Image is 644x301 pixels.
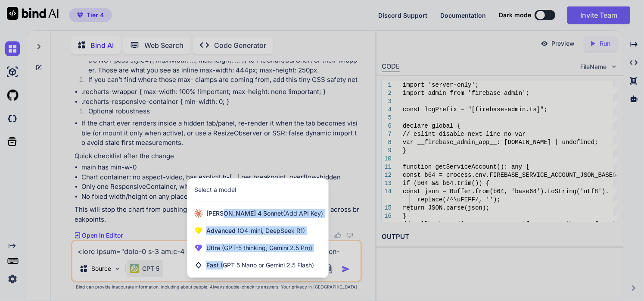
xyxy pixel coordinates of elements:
[283,210,323,217] span: (Add API Key)
[206,209,323,218] span: [PERSON_NAME] 4 Sonnet
[221,261,314,269] span: (GPT 5 Nano or Gemini 2.5 Flash)
[206,261,314,270] span: Fast
[194,185,236,194] div: Select a model
[236,227,305,234] span: (O4-mini, DeepSeek R1)
[206,226,305,235] span: Advanced
[206,244,312,252] span: Ultra
[220,244,312,251] span: (GPT-5 thinking, Gemini 2.5 Pro)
